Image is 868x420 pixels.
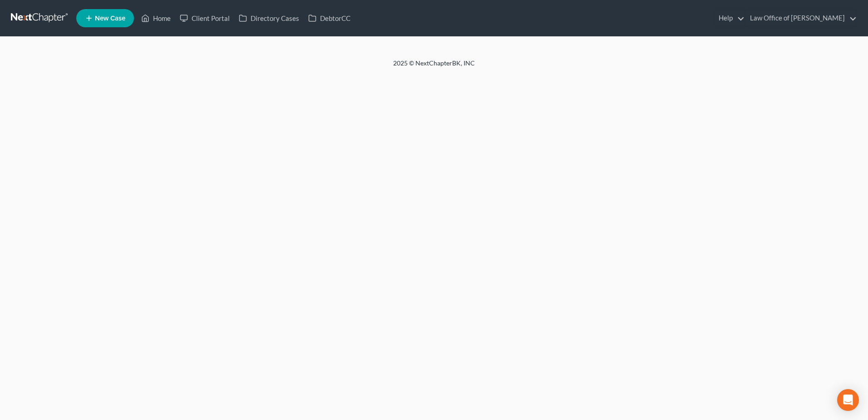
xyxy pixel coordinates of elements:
a: Client Portal [175,10,234,26]
a: DebtorCC [304,10,355,26]
div: 2025 © NextChapterBK, INC [175,59,693,75]
a: Law Office of [PERSON_NAME] [745,10,857,26]
div: Open Intercom Messenger [837,389,859,411]
new-legal-case-button: New Case [76,9,134,27]
a: Home [137,10,175,26]
a: Help [714,10,745,26]
a: Directory Cases [234,10,304,26]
